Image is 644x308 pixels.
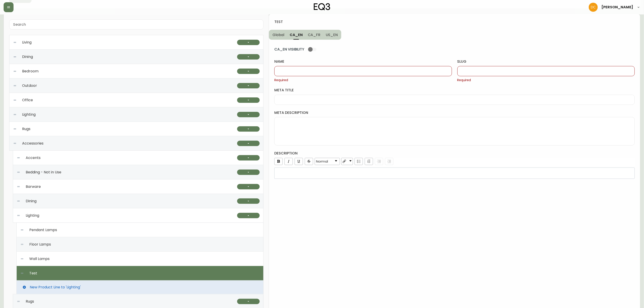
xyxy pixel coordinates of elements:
[22,55,33,59] span: Dining
[274,151,635,156] h4: description
[274,47,304,52] span: CA_EN VISIBILITY
[30,285,81,289] span: New Product Line to 'Lighting'
[274,158,283,165] div: Bold
[274,78,452,83] span: Required
[29,228,57,232] span: Pendant Lamps
[274,158,635,179] div: rdw-wrapper
[314,3,330,10] img: logo
[284,158,293,165] div: Italic
[314,158,341,165] div: rdw-block-control
[274,110,635,115] label: meta description
[308,32,321,37] span: CA_FR
[22,141,44,145] span: Accessories
[316,159,328,163] span: Normal
[457,78,635,83] span: Required
[26,185,41,189] span: Barware
[29,271,37,275] span: Test
[457,59,635,64] label: slug
[26,199,37,203] span: Dining
[305,158,313,165] div: Strikethrough
[365,158,373,165] div: Ordered
[354,158,394,165] div: rdw-list-control
[273,158,314,165] div: rdw-inline-control
[315,158,340,165] div: rdw-dropdown
[341,158,353,165] div: rdw-dropdown
[13,22,260,27] input: Search
[385,158,393,165] div: Outdent
[274,88,635,93] label: meta title
[341,158,354,165] div: rdw-link-control
[601,5,633,9] span: [PERSON_NAME]
[315,158,340,165] a: Block Type
[22,69,39,73] span: Bedroom
[589,3,598,12] img: 7eb451d6983258353faa3212700b340b
[26,170,61,174] span: Bedding - Not in Use
[26,299,34,303] span: Rugs
[26,214,39,218] span: Lighting
[22,98,33,102] span: Office
[273,158,635,166] div: rdw-toolbar
[29,257,50,261] span: Wall Lamps
[22,127,30,131] span: Rugs
[290,32,303,37] span: CA_EN
[22,40,32,44] span: Living
[277,171,632,175] div: rdw-editor
[22,84,37,88] span: Outdoor
[355,158,363,165] div: Unordered
[22,113,36,117] span: Lighting
[274,59,452,64] label: name
[26,156,41,160] span: Accents
[274,19,631,24] h4: test
[375,158,383,165] div: Indent
[326,32,338,37] span: US_EN
[295,158,303,165] div: Underline
[273,32,284,37] span: Global
[29,242,51,246] span: Floor Lamps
